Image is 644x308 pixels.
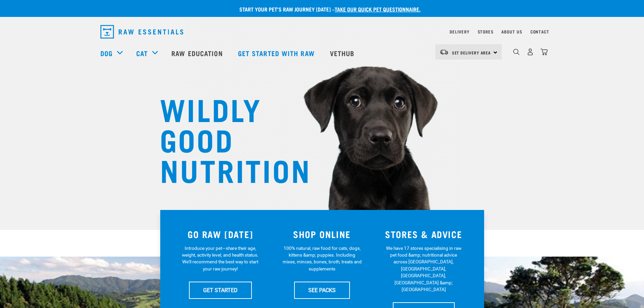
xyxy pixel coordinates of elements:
[527,48,534,55] img: user.png
[100,25,183,39] img: Raw Essentials Logo
[174,229,267,239] h3: GO RAW [DATE]
[95,22,549,41] nav: dropdown navigation
[478,30,494,33] a: Stores
[189,282,252,299] a: GET STARTED
[530,30,549,33] a: Contact
[439,49,449,55] img: van-moving.png
[165,40,231,67] a: Raw Education
[513,49,520,55] img: home-icon-1@2x.png
[450,30,469,33] a: Delivery
[136,48,148,58] a: Cat
[323,40,363,67] a: Vethub
[384,245,463,293] p: We have 17 stores specialising in raw pet food &amp; nutritional advice across [GEOGRAPHIC_DATA],...
[294,282,350,299] a: SEE PACKS
[452,51,491,54] span: Set Delivery Area
[541,48,548,55] img: home-icon@2x.png
[275,229,369,239] h3: SHOP ONLINE
[282,245,362,273] p: 100% natural, raw food for cats, dogs, kittens &amp; puppies. Including mixes, minces, bones, bro...
[100,48,113,58] a: Dog
[335,7,421,10] a: take our quick pet questionnaire.
[160,93,295,184] h1: WILDLY GOOD NUTRITION
[181,245,260,273] p: Introduce your pet—share their age, weight, activity level, and health status. We'll recommend th...
[231,40,323,67] a: Get started with Raw
[501,30,522,33] a: About Us
[377,229,471,239] h3: STORES & ADVICE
